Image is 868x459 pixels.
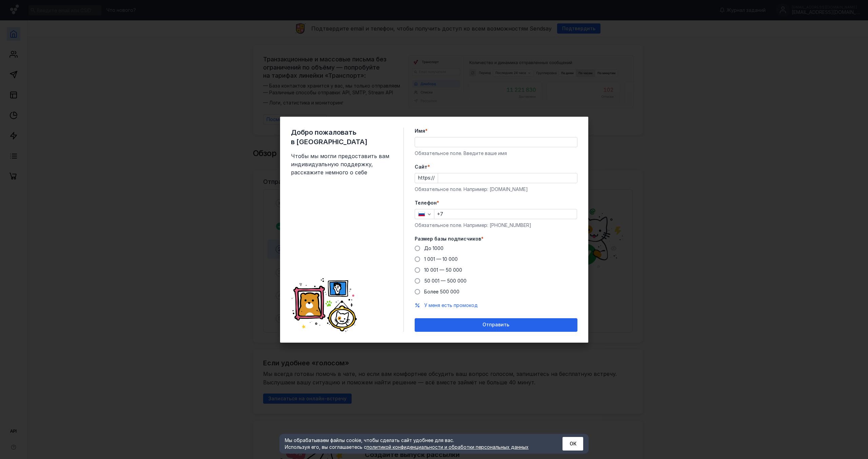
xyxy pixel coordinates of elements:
span: Чтобы мы могли предоставить вам индивидуальную поддержку, расскажите немного о себе [291,152,393,176]
span: Отправить [482,322,509,328]
span: 1 001 — 10 000 [424,256,458,262]
a: политикой конфиденциальности и обработки персональных данных [367,444,529,450]
span: 10 001 — 50 000 [424,267,462,273]
button: ОК [563,437,583,451]
div: Обязательное поле. Например: [PHONE_NUMBER] [415,222,577,229]
div: Обязательное поле. Например: [DOMAIN_NAME] [415,186,577,193]
span: Более 500 000 [424,289,459,294]
span: Добро пожаловать в [GEOGRAPHIC_DATA] [291,128,393,147]
span: Имя [415,128,425,134]
span: До 1000 [424,245,443,251]
button: У меня есть промокод [424,302,478,309]
button: Отправить [415,318,577,332]
span: Cайт [415,164,428,170]
span: Телефон [415,199,437,206]
div: Обязательное поле. Введите ваше имя [415,150,577,157]
span: Размер базы подписчиков [415,235,481,242]
div: Мы обрабатываем файлы cookie, чтобы сделать сайт удобнее для вас. Используя его, вы соглашаетесь c [285,437,546,451]
span: 50 001 — 500 000 [424,278,467,284]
